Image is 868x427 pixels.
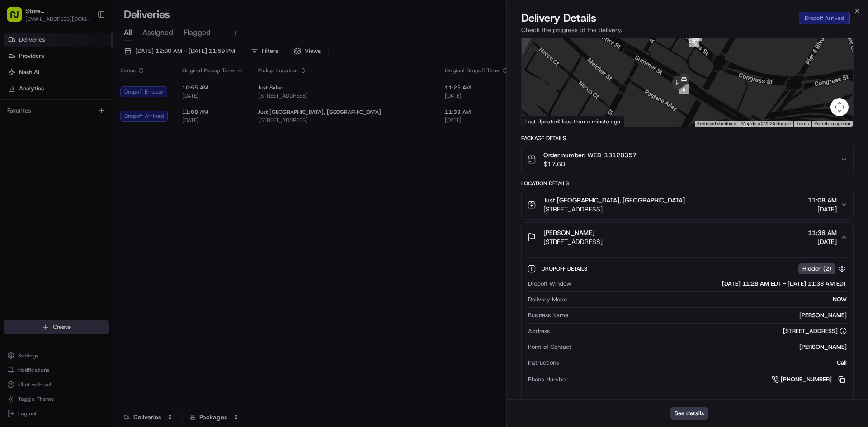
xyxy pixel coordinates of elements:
button: Keyboard shortcuts [697,121,736,127]
button: Start new chat [154,89,165,100]
img: 1736555255976-a54dd68f-1ca7-489b-9aae-adbdc363a1c4 [9,86,25,103]
div: Location Details [521,180,854,187]
span: API Documentation [85,178,145,187]
button: Order number: WEB-13128357$17.68 [522,145,853,174]
img: 1738778727109-b901c2ba-d612-49f7-a14d-d897ce62d23f [19,86,35,103]
button: [PERSON_NAME][STREET_ADDRESS]11:38 AM[DATE] [522,223,853,252]
span: • [75,140,78,147]
span: [DATE] [80,140,99,147]
span: Phone Number [528,375,568,384]
span: 11:38 AM [808,228,837,237]
span: Knowledge Base [18,178,69,187]
span: [DATE] [808,237,837,246]
a: [PHONE_NUMBER] [772,375,847,385]
button: Hidden (2) [798,263,848,274]
span: 11:08 AM [808,196,837,205]
span: Business Name [528,311,568,319]
span: Just [GEOGRAPHIC_DATA], [GEOGRAPHIC_DATA] [543,196,685,205]
span: [PERSON_NAME] [28,140,73,147]
div: Start new chat [41,86,148,95]
button: See details [670,407,708,420]
div: Last Updated: less than a minute ago [522,116,624,127]
div: NOW [571,296,847,304]
a: Powered byPylon [64,199,109,206]
span: Dropoff Window [528,280,571,288]
div: Package Details [521,135,854,142]
span: Point of Contact [528,343,571,351]
span: Delivery Mode [528,296,567,304]
div: 2 [689,37,699,47]
input: Clear [24,58,149,68]
button: Just [GEOGRAPHIC_DATA], [GEOGRAPHIC_DATA][STREET_ADDRESS]11:08 AM[DATE] [522,190,853,219]
a: 💻API Documentation [73,174,149,190]
a: Open this area in Google Maps (opens a new window) [524,115,554,127]
div: [PERSON_NAME] [572,311,847,319]
div: Call [562,359,847,367]
img: 1736555255976-a54dd68f-1ca7-489b-9aae-adbdc363a1c4 [18,141,25,148]
div: We're available if you need us! [41,95,124,103]
p: Welcome 👋 [9,36,165,51]
a: 📗Knowledge Base [5,174,73,190]
span: [PHONE_NUMBER] [781,375,832,384]
span: Delivery Details [521,11,596,25]
div: [PERSON_NAME][STREET_ADDRESS]11:38 AM[DATE] [522,252,853,401]
img: Angelique Valdez [9,131,24,146]
div: [PERSON_NAME] [575,343,847,351]
button: Map camera controls [830,98,849,116]
span: [DATE] [808,205,837,214]
span: Instructions [528,359,559,367]
span: Pylon [90,200,109,206]
button: See all [140,116,165,127]
div: 📗 [9,178,16,186]
span: [STREET_ADDRESS] [543,205,685,214]
a: Terms [796,121,809,126]
span: [PERSON_NAME] [543,228,594,237]
div: [DATE] 11:28 AM EDT - [DATE] 11:38 AM EDT [575,280,847,288]
span: Order number: WEB-13128357 [543,150,637,160]
div: Past conversations [9,117,58,125]
div: 6 [679,84,689,94]
div: [STREET_ADDRESS] [783,327,847,335]
span: Address [528,327,550,335]
div: 💻 [76,178,84,186]
span: Hidden ( 2 ) [802,265,831,273]
img: Nash [9,9,27,27]
span: $17.68 [543,160,637,169]
span: [STREET_ADDRESS] [543,237,603,246]
span: Dropoff Details [542,265,589,272]
img: Google [524,115,554,127]
span: Map data ©2025 Google [741,121,791,126]
p: Check the progress of the delivery. [521,25,854,34]
a: Report a map error [814,121,850,126]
